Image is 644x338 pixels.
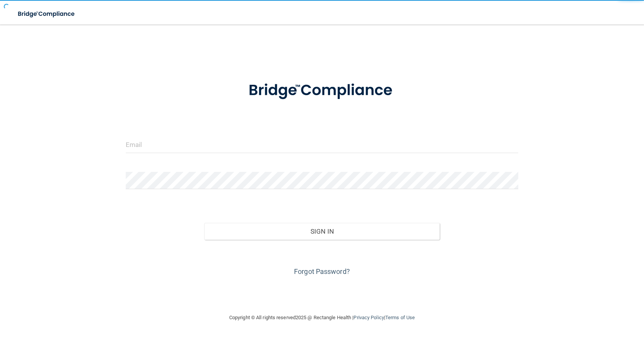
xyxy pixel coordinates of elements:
[204,223,440,240] button: Sign In
[182,305,462,330] div: Copyright © All rights reserved 2025 @ Rectangle Health | |
[385,315,415,320] a: Terms of Use
[11,6,82,22] img: bridge_compliance_login_screen.278c3ca4.svg
[294,267,350,275] a: Forgot Password?
[233,71,411,110] img: bridge_compliance_login_screen.278c3ca4.svg
[353,315,384,320] a: Privacy Policy
[126,136,518,153] input: Email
